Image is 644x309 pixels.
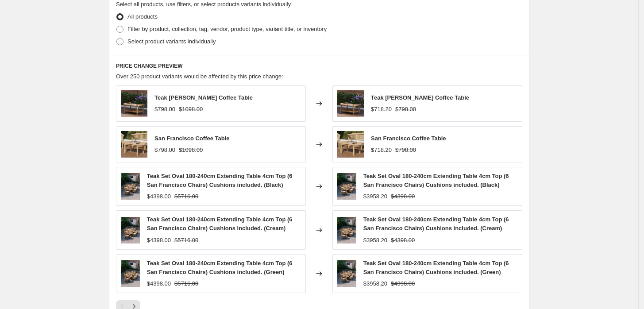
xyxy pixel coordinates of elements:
[363,173,509,188] span: Teak Set Oval 180-240cm Extending Table 4cm Top (6 San Francisco Chairs) Cushions included. (Black)
[179,105,203,114] strike: $1098.00
[179,146,203,154] strike: $1098.00
[116,73,283,80] span: Over 250 product variants would be affected by this price change:
[116,62,522,70] h6: PRICE CHANGE PREVIEW
[127,26,327,32] span: Filter by product, collection, tag, vendor, product type, variant title, or inventory
[116,1,291,8] span: Select all products, use filters, or select products variants individually
[154,135,230,142] span: San Francisco Coffee Table
[174,192,198,201] strike: $5716.00
[363,192,387,201] div: $3958.20
[127,13,158,20] span: All products
[121,173,140,200] img: LUXUS_Country_Garden0130005_80x.jpg
[121,90,147,117] img: Luxus_Project_10_-_Scene_01__2_80x.jpg
[174,279,198,288] strike: $5716.00
[395,105,416,114] strike: $798.00
[371,94,469,101] span: Teak [PERSON_NAME] Coffee Table
[147,260,293,275] span: Teak Set Oval 180-240cm Extending Table 4cm Top (6 San Francisco Chairs) Cushions included. (Green)
[391,192,415,201] strike: $4398.00
[121,131,147,158] img: Luxus_Project_10_-_Scene_03__6_80x.jpg
[147,279,171,288] div: $4398.00
[337,90,364,117] img: Luxus_Project_10_-_Scene_01__2_80x.jpg
[127,38,216,45] span: Select product variants individually
[363,279,387,288] div: $3958.20
[337,217,356,243] img: LUXUS_Country_Garden0130005_80x.jpg
[337,260,356,287] img: LUXUS_Country_Garden0130005_80x.jpg
[337,173,356,200] img: LUXUS_Country_Garden0130005_80x.jpg
[363,216,509,232] span: Teak Set Oval 180-240cm Extending Table 4cm Top (6 San Francisco Chairs) Cushions included. (Cream)
[371,135,446,142] span: San Francisco Coffee Table
[121,217,140,243] img: LUXUS_Country_Garden0130005_80x.jpg
[371,105,392,114] div: $718.20
[154,146,175,154] div: $798.00
[363,260,509,275] span: Teak Set Oval 180-240cm Extending Table 4cm Top (6 San Francisco Chairs) Cushions included. (Green)
[371,146,392,154] div: $718.20
[154,94,253,101] span: Teak [PERSON_NAME] Coffee Table
[337,131,364,158] img: Luxus_Project_10_-_Scene_03__6_80x.jpg
[121,260,140,287] img: LUXUS_Country_Garden0130005_80x.jpg
[395,146,416,154] strike: $798.00
[174,236,198,245] strike: $5716.00
[147,192,171,201] div: $4398.00
[147,236,171,245] div: $4398.00
[391,236,415,245] strike: $4398.00
[363,236,387,245] div: $3958.20
[147,173,293,188] span: Teak Set Oval 180-240cm Extending Table 4cm Top (6 San Francisco Chairs) Cushions included. (Black)
[154,105,175,114] div: $798.00
[147,216,293,232] span: Teak Set Oval 180-240cm Extending Table 4cm Top (6 San Francisco Chairs) Cushions included. (Cream)
[391,279,415,288] strike: $4398.00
